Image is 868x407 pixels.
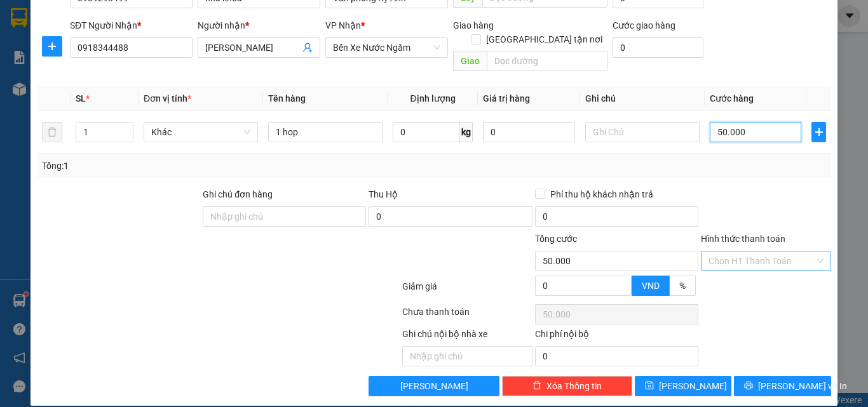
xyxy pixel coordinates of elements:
span: plus [812,127,825,137]
div: Nhận: Văn phòng Kỳ Anh [111,74,207,101]
span: Tên hàng [268,93,306,103]
div: Chi phí nội bộ [535,327,698,346]
span: Tổng cước [535,234,577,244]
span: delete [532,381,541,391]
input: Ghi Chú [585,122,700,142]
label: Hình thức thanh toán [701,234,785,244]
span: Xóa Thông tin [546,379,602,393]
span: Giao hàng [453,20,494,30]
span: VND [642,281,660,291]
span: VP Nhận [325,20,361,30]
span: user-add [302,43,313,53]
span: [PERSON_NAME] [400,379,468,393]
input: Cước giao hàng [613,37,703,58]
div: Ghi chú nội bộ nhà xe [402,327,532,346]
input: Dọc đường [487,51,607,71]
span: Thu Hộ [369,189,398,199]
button: plus [42,36,62,57]
button: printer[PERSON_NAME] và In [734,376,831,396]
span: Định lượng [410,93,455,103]
button: delete [42,122,62,142]
div: Chưa thanh toán [401,305,534,327]
span: Đơn vị tính [144,93,191,103]
span: save [645,381,654,391]
button: deleteXóa Thông tin [502,376,632,396]
span: Phí thu hộ khách nhận trả [545,187,658,201]
input: Nhập ghi chú [402,346,532,366]
div: Gửi: Bến Xe Nước Ngầm [10,74,105,101]
div: Giảm giá [401,279,534,302]
div: Tổng: 1 [42,159,336,173]
label: Cước giao hàng [613,20,675,30]
span: SL [76,93,86,103]
button: [PERSON_NAME] [369,376,499,396]
span: printer [744,381,753,391]
span: kg [460,122,473,142]
span: Bến Xe Nước Ngầm [333,38,440,57]
label: Ghi chú đơn hàng [203,189,273,199]
button: plus [811,122,826,142]
span: Giá trị hàng [483,93,530,103]
span: [PERSON_NAME] và In [758,379,847,393]
button: save[PERSON_NAME] [635,376,732,396]
div: Người nhận [198,18,320,32]
span: Giao [453,51,487,71]
span: % [679,281,686,291]
input: VD: Bàn, Ghế [268,122,383,142]
span: Cước hàng [710,93,754,103]
span: plus [43,41,62,51]
th: Ghi chú [580,86,705,111]
text: BXNN1804250744 [57,53,159,67]
div: SĐT Người Nhận [70,18,193,32]
span: [PERSON_NAME] [659,379,727,393]
span: Khác [151,123,250,142]
input: Ghi chú đơn hàng [203,206,366,227]
input: 0 [483,122,574,142]
span: [GEOGRAPHIC_DATA] tận nơi [481,32,607,46]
